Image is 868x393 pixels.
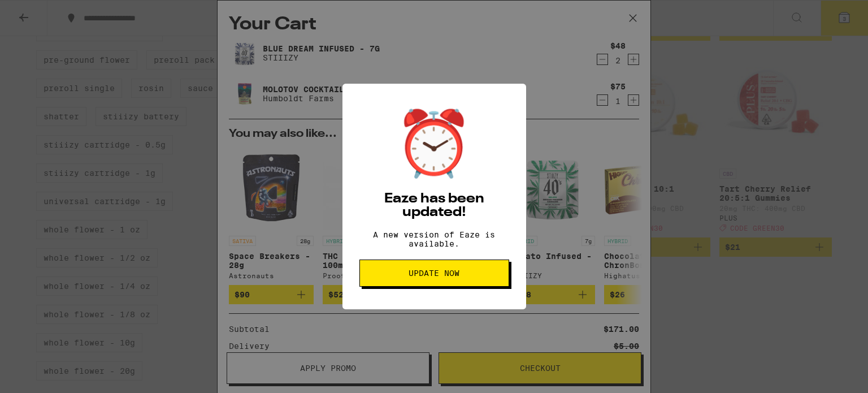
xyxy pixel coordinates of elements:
span: Hi. Need any help? [7,8,81,17]
p: A new version of Eaze is available. [359,230,509,248]
button: Update Now [359,260,509,287]
h2: Eaze has been updated! [359,192,509,219]
span: Update Now [409,269,459,277]
div: ⏰ [394,106,474,181]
